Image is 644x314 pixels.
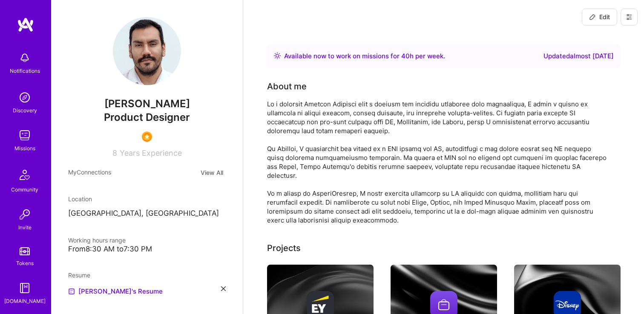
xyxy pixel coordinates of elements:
img: tokens [20,247,30,255]
span: 40 [401,52,410,60]
span: Working hours range [68,237,126,244]
img: guide book [16,280,33,297]
span: Edit [589,13,610,21]
img: logo [17,17,34,32]
div: Tokens [16,259,34,268]
img: Availability [274,52,281,59]
span: 8 [112,148,117,157]
div: Projects [267,242,301,254]
div: About me [267,80,307,93]
div: Invite [18,223,32,232]
button: Edit [582,9,617,26]
span: [PERSON_NAME] [68,97,226,110]
span: Years Experience [120,148,182,157]
img: Invite [16,206,33,223]
div: Location [68,194,226,203]
div: Notifications [10,66,40,75]
p: [GEOGRAPHIC_DATA], [GEOGRAPHIC_DATA] [68,208,226,219]
img: Community [14,165,35,185]
span: Product Designer [104,111,190,123]
div: Community [11,185,38,194]
img: discovery [16,89,33,106]
img: bell [16,49,33,66]
span: My Connections [68,168,111,177]
div: [DOMAIN_NAME] [4,297,46,305]
a: [PERSON_NAME]'s Resume [68,286,163,297]
div: Available now to work on missions for h per week . [284,51,445,61]
button: View All [198,168,226,177]
img: User Avatar [113,17,181,85]
img: Resume [68,288,75,295]
img: SelectionTeam [142,131,152,142]
i: icon Close [221,286,226,291]
div: Missions [14,144,35,153]
img: teamwork [16,127,33,144]
div: Lo i dolorsit Ametcon Adipisci elit s doeiusm tem incididu utlaboree dolo magnaaliqua, E admin v ... [267,100,608,225]
div: From 8:30 AM to 7:30 PM [68,245,226,254]
div: Updated almost [DATE] [543,51,614,61]
span: Resume [68,271,90,279]
div: Discovery [13,106,37,115]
